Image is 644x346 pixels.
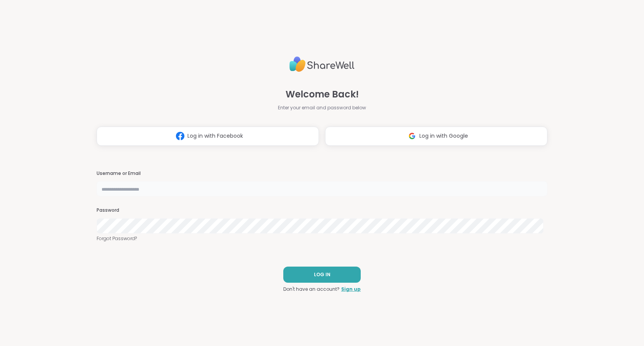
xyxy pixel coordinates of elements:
[419,132,468,140] span: Log in with Google
[341,286,361,293] a: Sign up
[286,87,359,101] span: Welcome Back!
[97,235,547,242] a: Forgot Password?
[173,129,187,143] img: ShareWell Logomark
[187,132,243,140] span: Log in with Facebook
[278,104,366,111] span: Enter your email and password below
[97,127,319,146] button: Log in with Facebook
[283,286,340,293] span: Don't have an account?
[314,271,330,278] span: LOG IN
[325,127,547,146] button: Log in with Google
[97,170,547,177] h3: Username or Email
[405,129,419,143] img: ShareWell Logomark
[283,267,361,283] button: LOG IN
[97,207,547,214] h3: Password
[289,53,355,75] img: ShareWell Logo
